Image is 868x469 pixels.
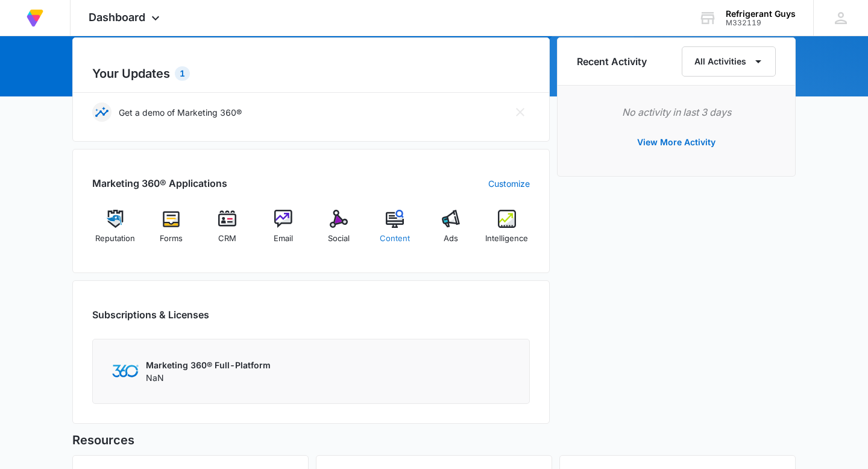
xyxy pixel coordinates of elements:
[72,431,796,449] h5: Resources
[160,233,183,245] span: Forms
[260,210,306,253] a: Email
[146,359,271,371] p: Marketing 360® Full-Platform
[92,65,530,83] h2: Your Updates
[444,233,458,245] span: Ads
[625,128,728,157] button: View More Activity
[428,210,474,253] a: Ads
[485,233,528,245] span: Intelligence
[89,11,145,24] span: Dashboard
[577,54,647,69] h6: Recent Activity
[204,210,251,253] a: CRM
[577,105,776,119] p: No activity in last 3 days
[274,233,293,245] span: Email
[218,233,236,245] span: CRM
[682,46,776,77] button: All Activities
[328,233,350,245] span: Social
[92,176,227,190] h2: Marketing 360® Applications
[148,210,195,253] a: Forms
[112,365,139,377] img: Marketing 360 Logo
[316,210,362,253] a: Social
[511,102,530,122] button: Close
[119,106,242,119] p: Get a demo of Marketing 360®
[726,19,796,27] div: account id
[726,9,796,19] div: account name
[146,359,271,384] div: NaN
[380,233,410,245] span: Content
[95,233,135,245] span: Reputation
[372,210,418,253] a: Content
[24,7,46,29] img: Volusion
[488,177,530,190] a: Customize
[92,210,139,253] a: Reputation
[483,210,530,253] a: Intelligence
[175,66,190,81] div: 1
[92,307,209,322] h2: Subscriptions & Licenses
